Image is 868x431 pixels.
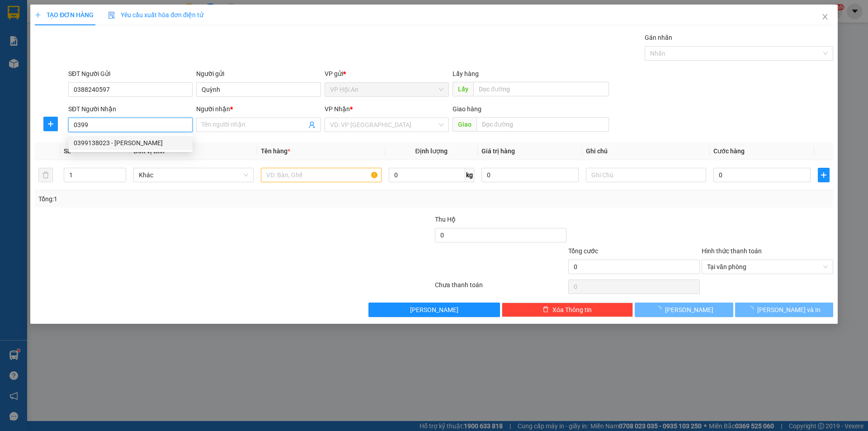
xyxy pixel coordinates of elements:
span: [PERSON_NAME] [665,305,713,315]
div: Người nhận [196,104,321,114]
span: delete [542,306,549,313]
div: Chưa thanh toán [434,280,567,296]
span: Tên hàng [261,147,290,155]
button: [PERSON_NAME] [635,303,733,317]
th: Ghi chú [582,142,710,160]
span: SL [64,147,71,155]
label: Hình thức thanh toán [702,247,762,255]
button: plus [818,168,830,182]
span: kg [465,168,474,182]
span: VP Hội An [330,83,443,96]
input: VD: Bàn, Ghế [261,168,381,182]
span: user-add [308,121,316,128]
span: Tổng cước [568,247,598,255]
span: Thu Hộ [435,216,456,223]
span: Khác [139,168,248,182]
span: plus [44,120,57,128]
div: 0399138023 - Anh Thành [68,136,193,150]
span: loading [655,306,665,313]
input: Dọc đường [476,117,609,132]
span: Giá trị hàng [481,147,515,155]
span: Định lượng [415,147,448,155]
div: SĐT Người Gửi [68,69,193,79]
input: Ghi Chú [586,168,706,182]
div: SĐT Người Nhận [68,104,193,114]
span: plus [818,171,829,179]
div: 0399138023 - [PERSON_NAME] [74,138,187,148]
button: deleteXóa Thông tin [502,303,633,317]
span: [PERSON_NAME] và In [757,305,821,315]
span: close [821,13,829,20]
div: VP gửi [325,69,449,79]
span: Lấy [453,82,473,96]
span: Xóa Thông tin [552,305,592,315]
button: Close [812,5,838,30]
div: Tổng: 1 [38,194,335,204]
span: VP Nhận [325,105,350,113]
span: Lấy hàng [453,70,479,77]
span: loading [747,306,757,313]
span: [PERSON_NAME] [410,305,458,315]
span: Tại văn phòng [707,260,828,274]
div: Người gửi [196,69,321,79]
button: plus [43,117,58,131]
img: icon [108,12,115,19]
label: Gán nhãn [645,34,672,41]
span: TẠO ĐƠN HÀNG [35,11,94,19]
span: Yêu cầu xuất hóa đơn điện tử [108,11,203,19]
button: [PERSON_NAME] [368,303,500,317]
span: Giao [453,117,476,132]
span: plus [35,12,41,18]
span: Giao hàng [453,105,481,113]
span: Cước hàng [713,147,745,155]
button: delete [38,168,53,182]
button: [PERSON_NAME] và In [735,303,833,317]
input: 0 [481,168,579,182]
input: Dọc đường [473,82,609,96]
